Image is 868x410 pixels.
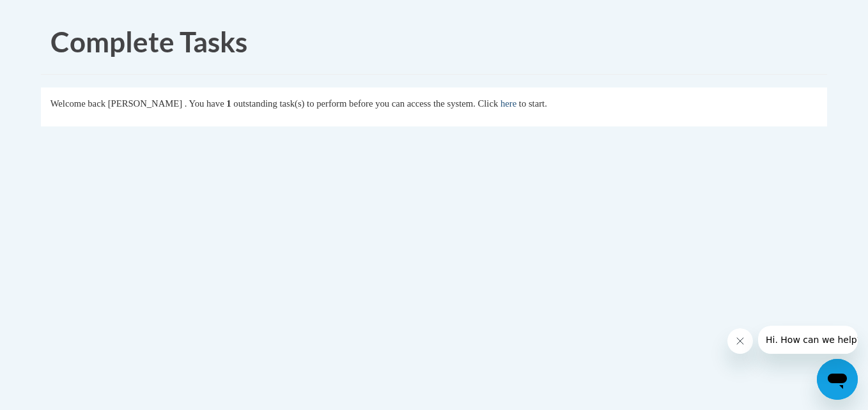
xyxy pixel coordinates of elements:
span: Complete Tasks [50,25,247,58]
span: to start. [519,98,547,109]
iframe: Message from company [758,326,858,354]
iframe: Close message [727,328,753,354]
a: here [500,98,516,109]
span: . You have [185,98,224,109]
span: Hi. How can we help? [8,9,104,19]
span: outstanding task(s) to perform before you can access the system. Click [233,98,498,109]
iframe: Button to launch messaging window [817,359,858,400]
span: [PERSON_NAME] [108,98,182,109]
span: Welcome back [50,98,105,109]
span: 1 [226,98,231,109]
